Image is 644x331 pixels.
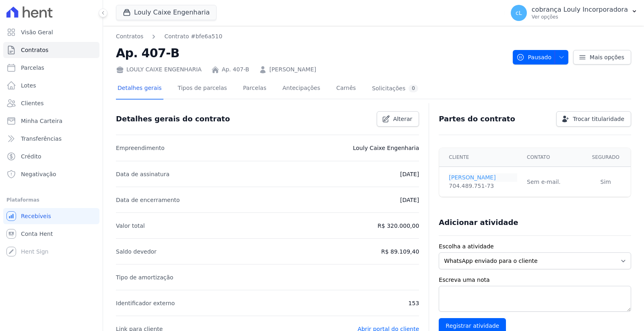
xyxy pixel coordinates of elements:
[573,50,631,65] a: Mais opções
[3,226,99,242] a: Conta Hent
[532,14,628,20] p: Ver opções
[21,81,36,90] span: Lotes
[3,24,99,40] a: Visão Geral
[116,32,506,41] nav: Breadcrumb
[522,167,581,197] td: Sem e-mail.
[439,242,631,251] label: Escolha a atividade
[400,169,419,179] p: [DATE]
[581,167,631,197] td: Sim
[590,53,624,61] span: Mais opções
[21,46,48,54] span: Contratos
[449,173,517,182] a: [PERSON_NAME]
[21,99,43,107] span: Clientes
[269,65,316,74] a: [PERSON_NAME]
[3,166,99,182] a: Negativação
[3,77,99,94] a: Lotes
[378,221,419,231] p: R$ 320.000,00
[353,143,419,153] p: Louly Caixe Engenharia
[21,212,51,220] span: Recebíveis
[439,148,522,167] th: Cliente
[3,60,99,76] a: Parcelas
[370,78,420,100] a: Solicitações0
[116,32,143,41] a: Contratos
[400,195,419,205] p: [DATE]
[281,78,322,100] a: Antecipações
[116,195,180,205] p: Data de encerramento
[516,10,522,16] span: cL
[116,32,222,41] nav: Breadcrumb
[3,113,99,129] a: Minha Carteira
[449,182,517,190] div: 704.489.751-73
[116,78,163,100] a: Detalhes gerais
[116,143,165,153] p: Empreendimento
[513,50,568,65] button: Pausado
[439,218,518,227] h3: Adicionar atividade
[439,114,515,124] h3: Partes do contrato
[116,44,506,62] h2: Ap. 407-B
[116,5,217,20] button: Louly Caixe Engenharia
[516,50,551,65] span: Pausado
[164,32,222,41] a: Contrato #bfe6a510
[409,85,418,92] div: 0
[439,276,631,284] label: Escreva uma nota
[21,117,62,125] span: Minha Carteira
[116,221,145,231] p: Valor total
[116,273,173,282] p: Tipo de amortização
[522,148,581,167] th: Contato
[116,169,169,179] p: Data de assinatura
[21,64,44,72] span: Parcelas
[334,78,357,100] a: Carnês
[504,2,644,24] button: cL cobrança Louly Incorporadora Ver opções
[242,78,268,100] a: Parcelas
[3,148,99,164] a: Crédito
[21,135,62,143] span: Transferências
[21,28,53,36] span: Visão Geral
[573,115,624,123] span: Trocar titularidade
[581,148,631,167] th: Segurado
[377,111,419,127] a: Alterar
[21,170,56,178] span: Negativação
[21,230,53,238] span: Conta Hent
[116,247,157,256] p: Saldo devedor
[222,65,249,74] a: Ap. 407-B
[393,115,413,123] span: Alterar
[21,152,41,160] span: Crédito
[556,111,631,127] a: Trocar titularidade
[3,131,99,147] a: Transferências
[3,95,99,111] a: Clientes
[3,208,99,224] a: Recebíveis
[372,85,418,92] div: Solicitações
[116,65,202,74] div: LOULY CAIXE ENGENHARIA
[116,114,230,124] h3: Detalhes gerais do contrato
[3,42,99,58] a: Contratos
[532,6,628,14] p: cobrança Louly Incorporadora
[176,78,229,100] a: Tipos de parcelas
[116,298,175,308] p: Identificador externo
[409,298,419,308] p: 153
[6,195,96,205] div: Plataformas
[381,247,419,256] p: R$ 89.109,40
